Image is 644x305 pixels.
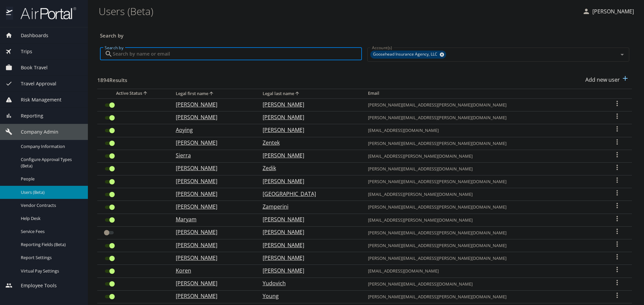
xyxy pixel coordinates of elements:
div: Goosehead Insurance Agency, LLC [370,51,446,59]
img: icon-airportal.png [6,7,13,20]
td: [EMAIL_ADDRESS][PERSON_NAME][DOMAIN_NAME] [363,214,602,226]
p: Aoying [176,126,249,134]
p: [PERSON_NAME] [176,164,249,172]
td: [EMAIL_ADDRESS][PERSON_NAME][DOMAIN_NAME] [363,150,602,162]
button: Add new user [583,72,632,87]
p: Zedik [263,164,355,172]
img: airportal-logo.png [13,7,76,20]
p: [PERSON_NAME] [263,215,355,223]
td: [PERSON_NAME][EMAIL_ADDRESS][PERSON_NAME][DOMAIN_NAME] [363,201,602,214]
p: Yudovich [263,279,355,287]
td: [PERSON_NAME][EMAIL_ADDRESS][PERSON_NAME][DOMAIN_NAME] [363,98,602,111]
td: [PERSON_NAME][EMAIL_ADDRESS][PERSON_NAME][DOMAIN_NAME] [363,175,602,188]
p: [PERSON_NAME] [263,254,355,262]
h3: 1894 Results [97,72,127,84]
p: Add new user [585,76,620,84]
p: [PERSON_NAME] [176,279,249,287]
button: sort [294,91,301,97]
p: Young [263,292,355,300]
p: [PERSON_NAME] [176,292,249,300]
p: [PERSON_NAME] [176,203,249,211]
td: [EMAIL_ADDRESS][DOMAIN_NAME] [363,124,602,137]
p: [PERSON_NAME] [176,139,249,147]
p: Sierra [176,151,249,159]
p: [PERSON_NAME] [176,190,249,198]
td: [PERSON_NAME][EMAIL_ADDRESS][PERSON_NAME][DOMAIN_NAME] [363,290,602,303]
span: Goosehead Insurance Agency, LLC [370,51,441,58]
p: [PERSON_NAME] [263,228,355,236]
td: [PERSON_NAME][EMAIL_ADDRESS][PERSON_NAME][DOMAIN_NAME] [363,252,602,265]
button: Open [618,50,627,59]
button: sort [142,90,149,97]
p: Koren [176,266,249,275]
span: Help Desk [21,215,80,222]
p: [PERSON_NAME] [176,254,249,262]
th: Legal first name [170,89,257,98]
span: Report Settings [21,254,80,261]
p: [GEOGRAPHIC_DATA] [263,190,355,198]
span: Risk Management [12,96,61,103]
td: [PERSON_NAME][EMAIL_ADDRESS][DOMAIN_NAME] [363,162,602,175]
p: [PERSON_NAME] [263,100,355,108]
p: [PERSON_NAME] [263,151,355,159]
td: [PERSON_NAME][EMAIL_ADDRESS][PERSON_NAME][DOMAIN_NAME] [363,137,602,150]
span: Vendor Contracts [21,202,80,209]
span: Reporting Fields (Beta) [21,241,80,248]
span: Virtual Pay Settings [21,268,80,274]
td: [PERSON_NAME][EMAIL_ADDRESS][DOMAIN_NAME] [363,278,602,290]
span: Reporting [12,112,43,120]
p: [PERSON_NAME] [176,177,249,185]
span: Users (Beta) [21,189,80,196]
p: [PERSON_NAME] [263,266,355,275]
span: Trips [12,48,32,55]
h3: Search by [100,28,629,40]
span: Employee Tools [12,282,57,289]
p: [PERSON_NAME] [176,241,249,249]
p: [PERSON_NAME] [176,113,249,121]
p: [PERSON_NAME] [590,7,634,15]
input: Search by name or email [113,48,362,60]
p: Zentek [263,139,355,147]
span: People [21,176,80,182]
span: Configure Approval Types (Beta) [21,156,80,169]
td: [PERSON_NAME][EMAIL_ADDRESS][PERSON_NAME][DOMAIN_NAME] [363,226,602,239]
p: [PERSON_NAME] [263,241,355,249]
span: Travel Approval [12,80,56,87]
span: Company Information [21,143,80,150]
h1: Users (Beta) [99,1,577,21]
th: Legal last name [257,89,363,98]
p: [PERSON_NAME] [263,177,355,185]
td: [PERSON_NAME][EMAIL_ADDRESS][PERSON_NAME][DOMAIN_NAME] [363,239,602,252]
span: Service Fees [21,228,80,235]
th: Email [363,89,602,98]
td: [PERSON_NAME][EMAIL_ADDRESS][PERSON_NAME][DOMAIN_NAME] [363,111,602,124]
td: [EMAIL_ADDRESS][PERSON_NAME][DOMAIN_NAME] [363,188,602,201]
span: Dashboards [12,32,48,39]
th: Active Status [97,89,170,98]
td: [EMAIL_ADDRESS][DOMAIN_NAME] [363,265,602,278]
button: sort [208,91,215,97]
p: [PERSON_NAME] [176,228,249,236]
p: [PERSON_NAME] [263,126,355,134]
span: Company Admin [12,128,58,136]
p: [PERSON_NAME] [176,100,249,108]
p: Zamperini [263,203,355,211]
p: Maryam [176,215,249,223]
span: Book Travel [12,64,48,71]
p: [PERSON_NAME] [263,113,355,121]
button: [PERSON_NAME] [580,5,637,17]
